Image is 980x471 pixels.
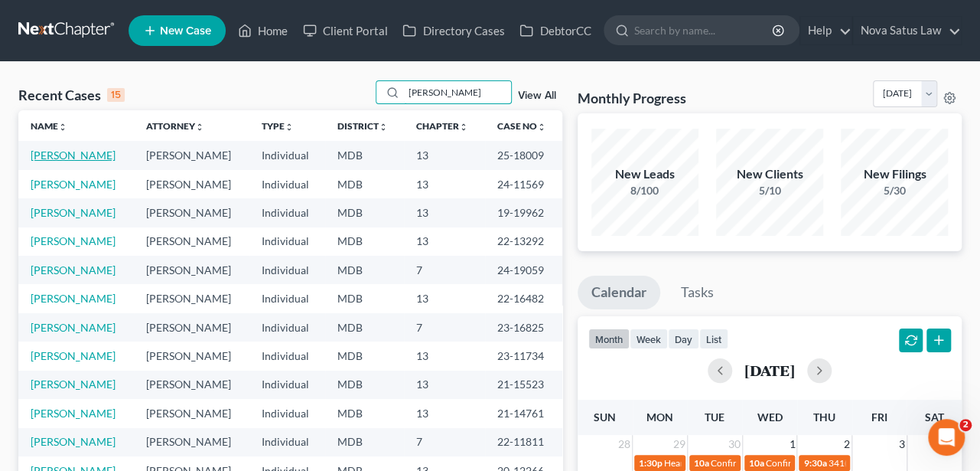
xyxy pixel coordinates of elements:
[664,457,783,469] span: Hearing for [PERSON_NAME]
[787,435,796,453] span: 1
[325,399,404,427] td: MDB
[749,457,764,469] span: 10a
[485,371,562,399] td: 21-15523
[107,88,125,102] div: 15
[959,419,972,431] span: 2
[800,17,851,44] a: Help
[404,399,484,427] td: 13
[249,284,325,312] td: Individual
[134,227,249,256] td: [PERSON_NAME]
[31,206,116,219] a: [PERSON_NAME]
[925,410,944,424] span: Sat
[31,321,116,334] a: [PERSON_NAME]
[295,17,395,44] a: Client Portal
[146,120,204,132] a: Attorneyunfold_more
[18,86,125,104] div: Recent Cases
[31,349,116,362] a: [PERSON_NAME]
[485,284,562,312] td: 22-16482
[249,170,325,198] td: Individual
[134,313,249,342] td: [PERSON_NAME]
[404,256,484,284] td: 7
[404,313,484,342] td: 7
[485,399,562,427] td: 21-14761
[485,342,562,370] td: 23-11734
[160,25,211,37] span: New Case
[617,435,632,453] span: 28
[325,141,404,169] td: MDB
[325,371,404,399] td: MDB
[813,410,835,424] span: Thu
[249,371,325,399] td: Individual
[31,263,116,276] a: [PERSON_NAME]
[578,276,660,309] a: Calendar
[591,183,698,198] div: 8/100
[404,141,484,169] td: 13
[404,227,484,256] td: 13
[897,435,907,453] span: 3
[134,284,249,312] td: [PERSON_NAME]
[325,256,404,284] td: MDB
[325,284,404,312] td: MDB
[249,227,325,256] td: Individual
[591,165,698,183] div: New Leads
[31,120,67,132] a: Nameunfold_more
[58,123,67,132] i: unfold_more
[694,457,709,469] span: 10a
[537,123,546,132] i: unfold_more
[31,178,116,191] a: [PERSON_NAME]
[249,256,325,284] td: Individual
[337,120,388,132] a: Districtunfold_more
[594,410,616,424] span: Sun
[31,234,116,247] a: [PERSON_NAME]
[134,141,249,169] td: [PERSON_NAME]
[459,123,468,132] i: unfold_more
[485,170,562,198] td: 24-11569
[249,198,325,227] td: Individual
[634,16,774,44] input: Search by name...
[672,435,687,453] span: 29
[262,120,294,132] a: Typeunfold_more
[249,428,325,456] td: Individual
[404,428,484,456] td: 7
[667,276,728,309] a: Tasks
[31,407,116,420] a: [PERSON_NAME]
[744,362,795,378] h2: [DATE]
[705,410,724,424] span: Tue
[395,17,512,44] a: Directory Cases
[588,329,630,349] button: month
[31,149,116,162] a: [PERSON_NAME]
[766,457,939,469] span: Confirmation hearing for [PERSON_NAME]
[512,17,598,44] a: DebtorCC
[485,428,562,456] td: 22-11811
[404,198,484,227] td: 13
[485,256,562,284] td: 24-19059
[325,313,404,342] td: MDB
[497,120,546,132] a: Case Nounfold_more
[841,183,948,198] div: 5/30
[249,141,325,169] td: Individual
[518,90,556,101] a: View All
[404,342,484,370] td: 13
[871,410,887,424] span: Fri
[404,170,484,198] td: 13
[134,342,249,370] td: [PERSON_NAME]
[716,183,823,198] div: 5/10
[134,170,249,198] td: [PERSON_NAME]
[853,17,961,44] a: Nova Satus Law
[803,457,826,469] span: 9:30a
[325,428,404,456] td: MDB
[325,170,404,198] td: MDB
[485,313,562,342] td: 23-16825
[325,198,404,227] td: MDB
[828,457,975,469] span: 341(a) meeting for [PERSON_NAME]
[485,198,562,227] td: 19-19962
[195,123,204,132] i: unfold_more
[630,329,668,349] button: week
[578,89,686,107] h3: Monthly Progress
[485,141,562,169] td: 25-18009
[134,428,249,456] td: [PERSON_NAME]
[379,123,388,132] i: unfold_more
[404,371,484,399] td: 13
[325,342,404,370] td: MDB
[699,329,728,349] button: list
